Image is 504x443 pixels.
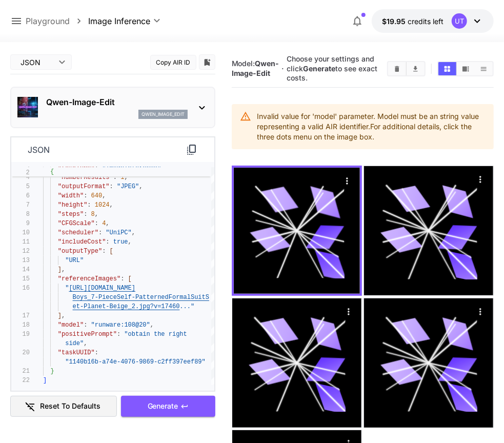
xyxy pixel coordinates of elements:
[457,62,475,75] button: Show images in video view
[11,237,30,247] div: 11
[150,321,154,329] span: ,
[94,202,109,209] span: 1024
[408,17,443,26] span: credits left
[281,63,284,75] p: ·
[150,55,196,70] button: Copy AIR ID
[11,320,30,330] div: 18
[72,303,179,310] span: et-Planet-Beige_2.jpg?v=17460
[62,266,65,273] span: ,
[473,304,488,319] div: Actions
[26,15,70,27] a: Playground
[257,107,486,146] div: Invalid value for 'model' parameter. Model must be an string value representing a valid AIR ident...
[11,367,30,376] div: 21
[57,174,113,181] span: "numberResults"
[148,400,178,413] span: Generate
[11,210,30,219] div: 8
[69,285,135,292] span: [URL][DOMAIN_NAME]
[50,368,54,375] span: }
[91,211,94,218] span: 8
[287,54,377,82] span: Choose your settings and click to see exact costs.
[387,61,426,76] div: Clear ImagesDownload All
[11,200,30,210] div: 7
[91,321,150,329] span: "runware:108@20"
[17,92,208,123] div: Qwen-Image-Editqwen_image_edit
[62,312,65,319] span: ,
[109,183,113,190] span: :
[57,211,83,218] span: "steps"
[65,285,69,292] span: "
[94,349,98,356] span: :
[139,183,143,190] span: ,
[303,64,335,73] b: Generate
[102,192,106,199] span: ,
[43,377,47,384] span: ]
[57,202,87,209] span: "height"
[124,174,128,181] span: ,
[11,228,30,237] div: 10
[124,331,187,338] span: "obtain the right
[28,144,50,156] p: json
[91,192,102,199] span: 640
[11,219,30,228] div: 9
[11,168,30,177] span: 2
[95,211,98,218] span: ,
[382,17,408,26] span: $19.95
[128,238,131,246] span: ,
[452,13,467,29] div: UT
[65,257,84,264] span: "URL"
[232,59,279,77] span: Model:
[203,56,212,68] button: Add to library
[11,256,30,265] div: 13
[57,192,83,199] span: "width"
[65,358,206,366] span: "1140b16b-a74e-4076-9869-c2ff397eef89"
[388,62,406,75] button: Clear Images
[372,9,494,33] button: $19.9517UT
[88,15,150,27] span: Image Inference
[106,238,109,246] span: :
[120,174,124,181] span: 1
[84,211,87,218] span: :
[113,174,117,181] span: :
[46,96,188,108] p: Qwen-Image-Edit
[11,330,30,339] div: 19
[142,111,185,118] p: qwen_image_edit
[11,265,30,274] div: 14
[57,349,94,356] span: "taskUUID"
[94,220,98,227] span: :
[339,173,355,188] div: Actions
[10,396,117,417] button: Reset to defaults
[437,61,494,76] div: Show images in grid viewShow images in video viewShow images in list view
[341,304,356,319] div: Actions
[87,202,91,209] span: :
[113,238,128,246] span: true
[57,321,83,329] span: "model"
[11,182,30,191] div: 5
[11,274,30,284] div: 15
[473,171,488,187] div: Actions
[11,376,30,385] div: 22
[102,248,106,255] span: :
[57,248,102,255] span: "outputType"
[57,220,94,227] span: "CFGScale"
[117,183,139,190] span: "JPEG"
[382,16,443,27] div: $19.9517
[132,229,135,236] span: ,
[26,15,88,27] nav: breadcrumb
[11,311,30,320] div: 17
[106,220,109,227] span: ,
[232,59,279,77] b: Qwen-Image-Edit
[57,312,61,319] span: ]
[21,57,52,68] span: JSON
[475,62,493,75] button: Show images in list view
[109,202,113,209] span: ,
[84,321,87,329] span: :
[57,266,61,273] span: ]
[57,331,116,338] span: "positivePrompt"
[57,183,109,190] span: "outputFormat"
[84,192,87,199] span: :
[98,229,102,236] span: :
[11,173,30,182] div: 4
[11,348,30,357] div: 20
[102,220,106,227] span: 4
